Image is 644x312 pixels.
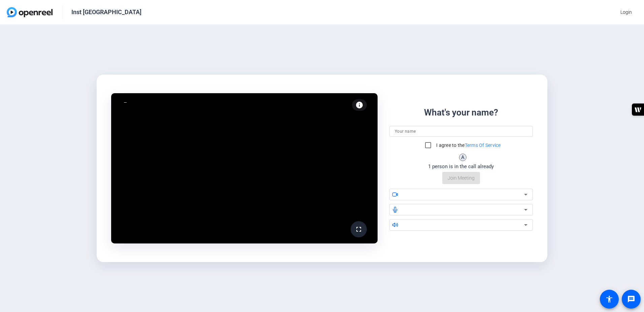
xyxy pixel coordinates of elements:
[428,163,494,171] div: 1 person is in the call already
[465,142,501,148] a: Terms Of Service
[7,7,53,17] img: OpenReel logo
[355,225,363,233] mat-icon: fullscreen
[71,8,141,16] div: Inst [GEOGRAPHIC_DATA]
[627,295,635,303] mat-icon: message
[424,106,498,119] div: What's your name?
[435,142,501,149] label: I agree to the
[620,9,632,16] span: Login
[459,154,466,161] div: A
[605,295,613,303] mat-icon: accessibility
[615,6,637,18] button: Login
[355,101,363,109] mat-icon: info
[395,127,527,135] input: Your name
